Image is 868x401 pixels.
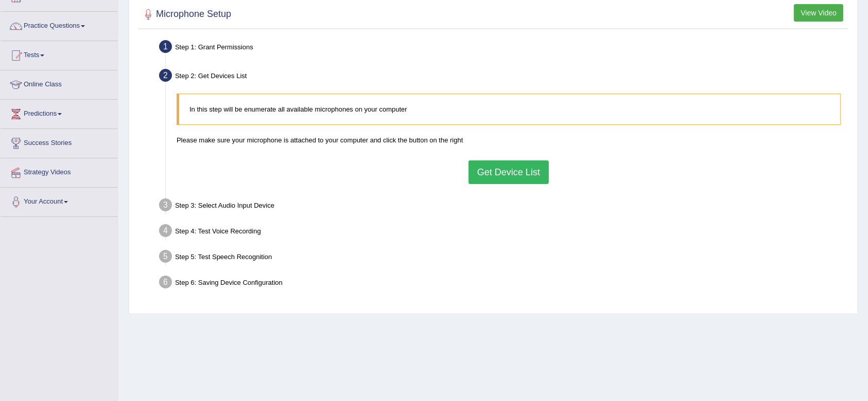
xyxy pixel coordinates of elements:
[1,70,118,96] a: Online Class
[154,195,853,218] div: Step 3: Select Audio Input Device
[1,100,118,125] a: Predictions
[1,129,118,155] a: Success Stories
[177,135,841,145] p: Please make sure your microphone is attached to your computer and click the button on the right
[1,12,118,38] a: Practice Questions
[468,160,549,184] button: Get Device List
[154,247,853,269] div: Step 5: Test Speech Recognition
[1,188,118,213] a: Your Account
[154,272,853,295] div: Step 6: Saving Device Configuration
[154,66,853,88] div: Step 2: Get Devices List
[1,41,118,67] a: Tests
[794,4,843,22] button: View Video
[177,94,841,125] blockquote: In this step will be enumerate all available microphones on your computer
[1,158,118,184] a: Strategy Videos
[154,37,853,60] div: Step 1: Grant Permissions
[141,7,231,22] h2: Microphone Setup
[154,221,853,244] div: Step 4: Test Voice Recording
